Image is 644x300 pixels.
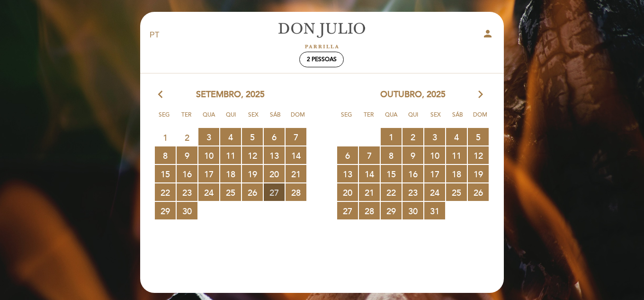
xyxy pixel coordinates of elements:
span: 13 [337,165,358,182]
span: Seg [155,110,174,127]
span: Ter [177,110,196,127]
span: 22 [381,183,402,201]
span: 28 [286,183,306,201]
span: 17 [424,165,445,182]
span: Qui [404,110,423,127]
i: arrow_forward_ios [476,89,485,101]
span: 1 [155,128,176,146]
span: 2 [402,128,423,145]
span: Sáb [448,110,467,127]
span: 6 [264,128,285,145]
span: 25 [446,183,467,201]
span: 9 [402,146,423,164]
span: 11 [220,146,241,164]
span: 31 [424,202,445,219]
span: 3 [424,128,445,145]
span: 15 [381,165,402,182]
span: Qui [222,110,241,127]
span: 6 [337,146,358,164]
a: [PERSON_NAME] [262,22,381,48]
span: 2 [177,128,197,146]
span: 10 [424,146,445,164]
span: 5 [468,128,489,145]
span: 7 [286,128,306,145]
span: 21 [286,165,306,182]
span: 28 [359,202,380,219]
span: Sáb [266,110,285,127]
span: 23 [402,183,423,201]
span: 14 [286,146,306,164]
span: 3 [198,128,219,145]
i: arrow_back_ios [158,89,167,101]
span: 11 [446,146,467,164]
span: 15 [155,165,176,182]
span: 25 [220,183,241,201]
span: 12 [468,146,489,164]
span: Seg [337,110,356,127]
span: 7 [359,146,380,164]
span: 30 [402,202,423,219]
span: 2 pessoas [307,56,337,63]
span: 5 [242,128,263,145]
span: 4 [220,128,241,145]
button: person [482,28,493,43]
span: 12 [242,146,263,164]
span: 30 [177,202,197,219]
span: 1 [381,128,402,145]
span: 8 [155,146,176,164]
span: 21 [359,183,380,201]
span: 10 [198,146,219,164]
span: 8 [381,146,402,164]
span: outubro, 2025 [380,89,446,101]
span: 26 [468,183,489,201]
span: 17 [198,165,219,182]
span: setembro, 2025 [196,89,265,101]
span: Ter [359,110,378,127]
span: Qua [199,110,218,127]
span: 13 [264,146,285,164]
span: 9 [177,146,197,164]
span: 24 [198,183,219,201]
span: 29 [381,202,402,219]
span: 18 [446,165,467,182]
span: 29 [155,202,176,219]
span: 14 [359,165,380,182]
span: Sex [244,110,263,127]
span: 27 [337,202,358,219]
span: 16 [177,165,197,182]
span: 27 [264,183,285,201]
span: 19 [468,165,489,182]
span: 26 [242,183,263,201]
span: 22 [155,183,176,201]
span: 24 [424,183,445,201]
span: Qua [382,110,401,127]
span: 18 [220,165,241,182]
span: 23 [177,183,197,201]
span: 4 [446,128,467,145]
span: 19 [242,165,263,182]
i: person [482,28,493,39]
span: Sex [426,110,445,127]
span: Dom [471,110,490,127]
span: 16 [402,165,423,182]
span: 20 [337,183,358,201]
span: Dom [288,110,307,127]
span: 20 [264,165,285,182]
